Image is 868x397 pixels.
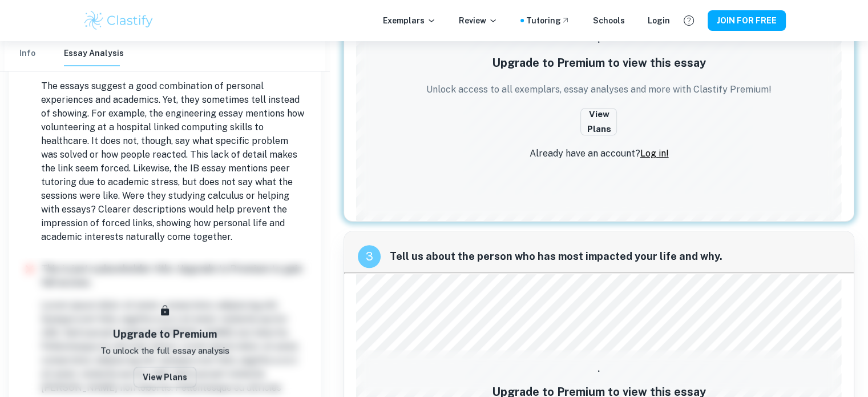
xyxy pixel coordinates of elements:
[529,147,668,161] p: Already have an account?
[708,10,786,31] button: JOIN FOR FREE
[640,148,668,159] a: Log in!
[580,108,617,135] button: View Plans
[100,344,229,358] p: To unlock the full essay analysis
[459,14,498,27] p: Review
[64,41,124,66] button: Essay Analysis
[134,367,196,387] button: View Plans
[390,248,840,264] span: Tell us about the person who has most impacted your life and why.
[358,245,381,268] div: recipe
[526,14,570,27] a: Tutoring
[492,54,706,71] h5: Upgrade to Premium to view this essay
[593,14,625,27] a: Schools
[41,79,307,244] p: The essays suggest a good combination of personal experiences and academics. Yet, they sometimes ...
[648,14,670,27] a: Login
[83,9,155,32] img: Clastify logo
[426,83,772,97] p: Unlock access to all exemplars, essay analyses and more with Clastify Premium!
[679,11,699,30] button: Help and Feedback
[14,41,41,66] button: Info
[113,326,216,342] h6: Upgrade to Premium
[383,14,436,27] p: Exemplars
